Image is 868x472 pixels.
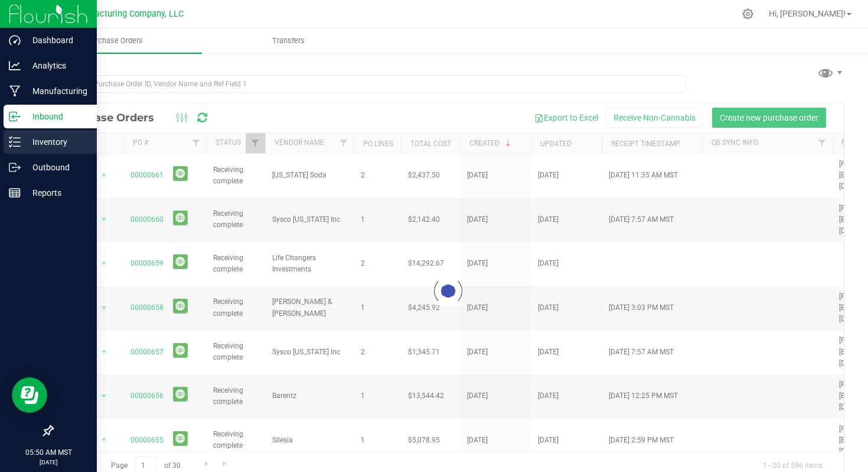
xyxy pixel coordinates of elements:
a: Transfers [202,28,376,53]
span: BB Manufacturing Company, LLC [57,9,184,19]
p: [DATE] [5,458,92,467]
p: 05:50 AM MST [5,447,92,458]
inline-svg: Outbound [9,161,21,173]
span: Transfers [256,35,321,46]
inline-svg: Dashboard [9,34,21,46]
p: Reports [21,186,92,200]
span: Hi, [PERSON_NAME]! [769,9,846,18]
inline-svg: Inventory [9,136,21,148]
p: Inbound [21,109,92,124]
p: Dashboard [21,33,92,47]
p: Manufacturing [21,84,92,98]
inline-svg: Reports [9,187,21,199]
p: Inventory [21,135,92,149]
div: Manage settings [740,8,755,20]
input: Search Purchase Order ID, Vendor Name and Ref Field 1 [52,75,686,93]
a: Purchase Orders [28,28,202,53]
p: Outbound [21,160,92,174]
inline-svg: Analytics [9,60,21,72]
p: Analytics [21,59,92,73]
iframe: Resource center [12,377,47,413]
inline-svg: Inbound [9,111,21,122]
inline-svg: Manufacturing [9,85,21,97]
span: Purchase Orders [71,35,159,46]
